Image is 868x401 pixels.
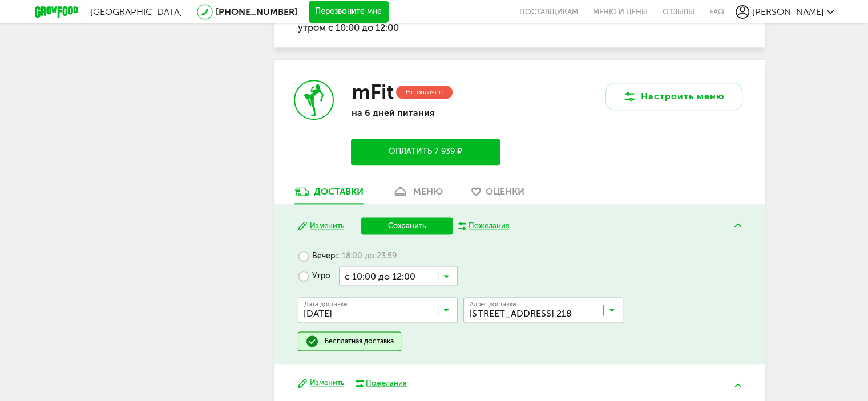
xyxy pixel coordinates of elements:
span: [PERSON_NAME] [752,6,824,17]
button: Пожелания [458,221,510,231]
p: на 6 дней питания [351,107,499,118]
div: Пожелания [469,221,510,231]
label: Вечер [298,246,397,266]
a: [PHONE_NUMBER] [216,6,297,17]
a: Оценки [466,185,530,204]
button: Перезвоните мне [309,1,389,23]
a: Доставки [289,185,369,204]
div: Доставки [314,186,364,197]
h3: mFit [351,80,393,104]
div: Не оплачен [396,86,453,99]
a: меню [386,185,449,204]
button: Сохранить [361,217,453,234]
div: меню [413,186,443,197]
img: arrow-up-green.5eb5f82.svg [734,223,741,227]
img: arrow-up-green.5eb5f82.svg [734,383,741,387]
span: [GEOGRAPHIC_DATA] [90,6,183,17]
span: Дата доставки [304,301,348,307]
label: Утро [298,266,330,286]
button: Оплатить 7 939 ₽ [351,139,499,165]
span: Оценки [486,186,524,197]
span: с 18:00 до 23:59 [335,251,397,261]
button: Изменить [298,221,344,232]
button: Настроить меню [605,83,742,110]
span: Адрес доставки [470,301,516,307]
